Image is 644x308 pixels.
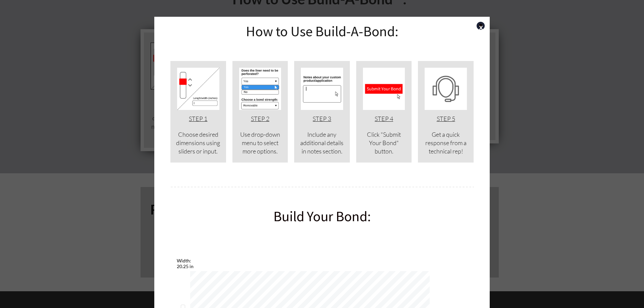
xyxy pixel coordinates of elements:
[301,68,343,110] img: BAB 3
[177,68,219,110] img: BAB step 1
[363,68,405,110] img: BAB 4
[375,115,393,122] span: STEP 4
[367,131,401,155] font: Click "Submit Your Bond" button.
[437,115,455,122] span: STEP 5
[239,68,281,110] img: drop down
[313,115,331,122] span: STEP 3
[477,22,485,30] a: x
[425,131,467,155] font: Get a quick response from a technical rep!
[251,115,269,122] span: STEP 2
[246,22,398,40] font: How to Use Build-A-Bond:
[176,131,220,155] font: Choose desired dimensions using sliders or input.
[300,131,343,155] font: Include any additional details in notes section.
[177,258,194,269] div: Width: 20.25 in
[240,131,280,155] font: Use drop-down menu to select more options.
[189,115,207,122] span: STEP 1
[425,68,467,110] img: BAB 5
[170,206,474,234] p: Build Your Bond:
